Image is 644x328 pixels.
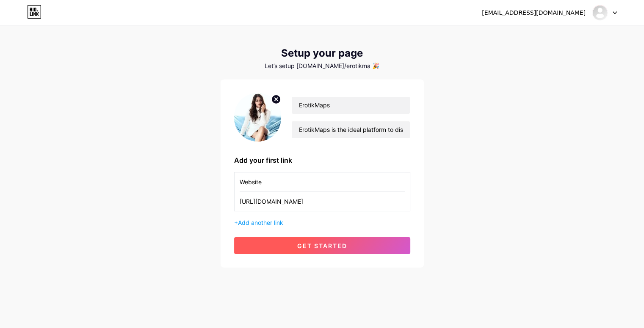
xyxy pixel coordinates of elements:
[234,237,410,254] button: get started
[238,219,283,226] span: Add another link
[292,121,409,138] input: bio
[482,8,586,17] div: [EMAIL_ADDRESS][DOMAIN_NAME]
[592,5,608,21] img: Erotik Maps
[240,172,405,191] input: Link name (My Instagram)
[221,47,424,59] div: Setup your page
[297,242,347,249] span: get started
[292,97,409,114] input: Your name
[240,192,405,211] input: URL (https://instagram.com/yourname)
[234,155,410,165] div: Add your first link
[234,93,282,142] img: profile pic
[221,63,424,69] div: Let’s setup [DOMAIN_NAME]/erotikma 🎉
[234,218,410,227] div: +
